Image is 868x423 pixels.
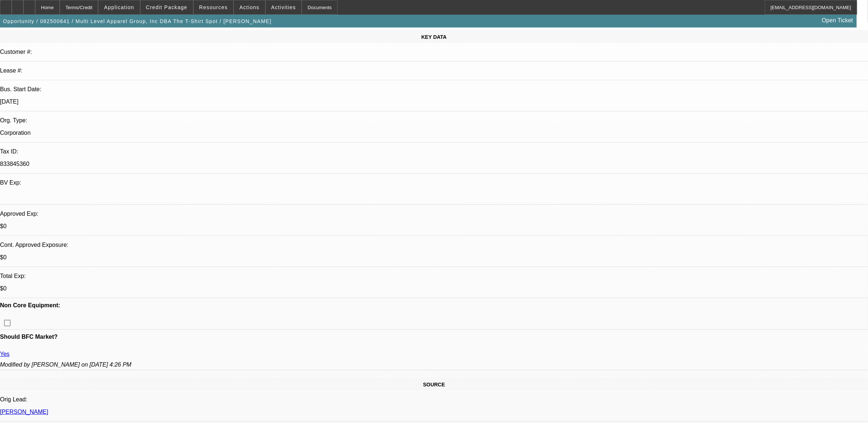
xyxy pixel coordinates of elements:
span: Application [104,4,134,10]
a: Open Ticket [819,14,856,27]
span: Opportunity / 082500641 / Multi Level Apparel Group, Inc DBA The T-Shirt Spot / [PERSON_NAME] [3,18,272,24]
span: Credit Package [146,4,187,10]
button: Application [98,0,139,14]
span: Actions [239,4,260,10]
button: Resources [194,0,233,14]
span: SOURCE [423,382,445,387]
button: Actions [234,0,265,14]
span: Resources [199,4,228,10]
button: Credit Package [141,0,193,14]
span: Activities [271,4,296,10]
span: KEY DATA [421,34,447,40]
button: Activities [266,0,302,14]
